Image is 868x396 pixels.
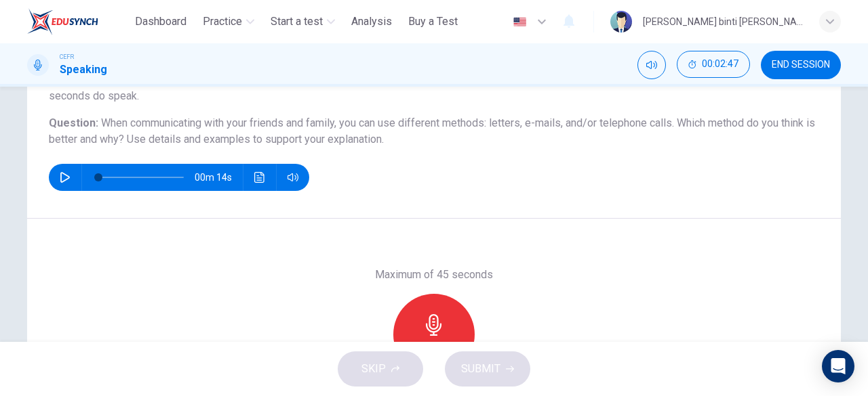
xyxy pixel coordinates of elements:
[346,9,397,34] button: Analysis
[135,14,186,30] span: Dashboard
[265,9,340,34] button: Start a test
[403,9,463,34] button: Buy a Test
[27,8,130,35] a: ELTC logo
[511,17,528,27] img: en
[60,62,107,78] h1: Speaking
[375,267,493,283] h6: Maximum of 45 seconds
[643,14,803,30] div: [PERSON_NAME] binti [PERSON_NAME]
[637,51,666,79] div: Mute
[249,164,271,191] button: Click to see the audio transcription
[610,11,632,32] img: Profile picture
[197,9,260,34] button: Practice
[677,51,750,79] div: Hide
[822,350,854,382] div: Open Intercom Messenger
[195,164,243,191] span: 00m 14s
[203,14,242,30] span: Practice
[271,14,323,30] span: Start a test
[60,52,74,62] span: CEFR
[419,338,450,355] h6: Record
[27,8,98,35] img: ELTC logo
[49,116,815,146] span: When communicating with your friends and family, you can use different methods: letters, e-mails,...
[772,60,830,70] span: END SESSION
[351,14,392,30] span: Analysis
[761,51,841,79] button: END SESSION
[408,14,458,30] span: Buy a Test
[677,51,750,78] button: 00:02:47
[130,9,192,34] button: Dashboard
[49,115,819,148] h6: Question :
[702,59,738,70] span: 00:02:47
[127,133,384,146] span: Use details and examples to support your explanation.
[49,72,819,104] h6: Directions :
[393,294,475,375] button: Record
